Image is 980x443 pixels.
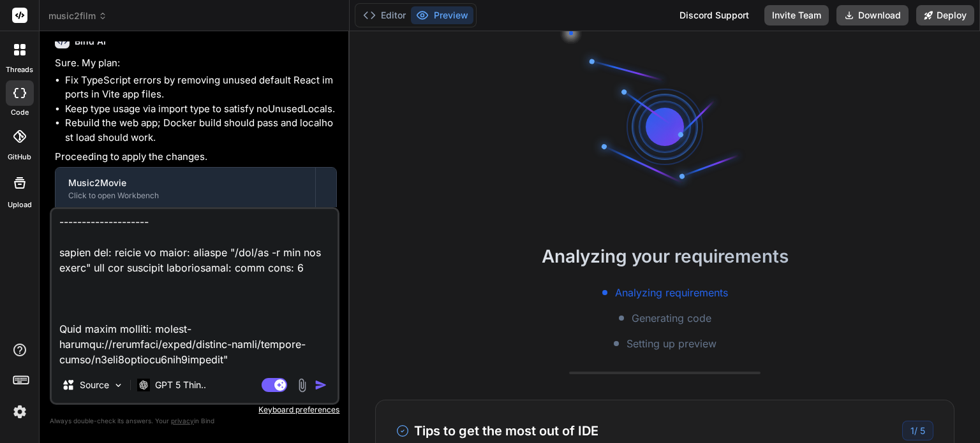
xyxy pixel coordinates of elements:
[672,5,757,25] div: Discord Support
[632,310,711,326] span: Generating code
[65,73,337,102] li: Fix TypeScript errors by removing unused default React imports in Vite app files.
[65,116,337,145] li: Rebuild the web app; Docker build should pass and localhost load should work.
[764,5,829,25] button: Invite Team
[48,10,107,22] span: music2film
[50,415,339,427] p: Always double-check its answers. Your in Bind
[55,56,337,71] p: Sure. My plan:
[920,425,925,436] span: 5
[8,152,31,163] label: GitHub
[52,209,338,367] textarea: l ipsum dolor sitame"C:\Adipi\ELIT\seddo5eiusm\tempo4inci>utlabo etdolor ma --aliqu -e [+] Admini...
[836,5,909,25] button: Download
[68,177,302,189] div: Music2Movie
[902,421,933,440] div: /
[6,64,33,75] label: threads
[155,379,206,391] p: GPT 5 Thin..
[9,401,31,423] img: settings
[358,6,411,24] button: Editor
[411,6,473,24] button: Preview
[68,191,302,201] div: Click to open Workbench
[11,107,29,118] label: code
[75,35,106,48] h6: Bind AI
[350,243,980,270] h2: Analyzing your requirements
[171,417,194,425] span: privacy
[80,379,109,391] p: Source
[137,379,150,391] img: GPT 5 Thinking High
[615,285,728,300] span: Analyzing requirements
[55,150,337,164] p: Proceeding to apply the changes.
[916,5,974,25] button: Deploy
[50,405,339,415] p: Keyboard preferences
[627,336,716,351] span: Setting up preview
[396,421,598,440] h3: Tips to get the most out of IDE
[56,168,315,210] button: Music2MovieClick to open Workbench
[8,200,32,210] label: Upload
[910,425,914,436] span: 1
[295,378,309,393] img: attachment
[113,380,124,391] img: Pick Models
[315,379,327,391] img: icon
[65,102,337,117] li: Keep type usage via import type to satisfy noUnusedLocals.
